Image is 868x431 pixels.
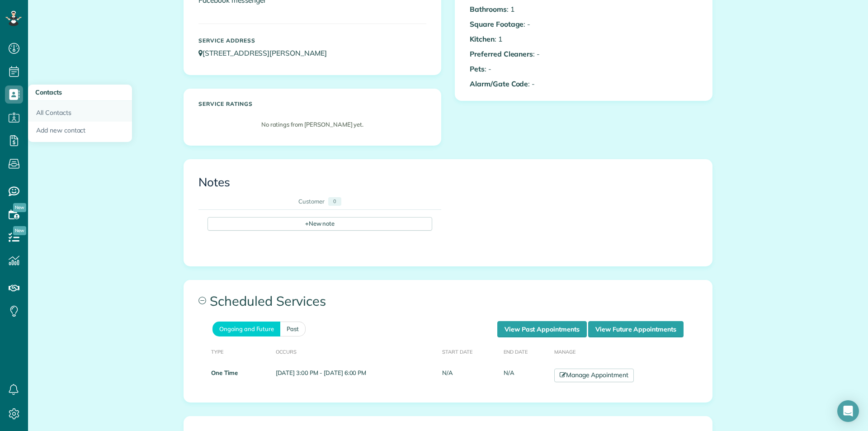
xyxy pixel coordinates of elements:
[470,19,524,28] b: Square Footage
[470,49,533,58] b: Preferred Cleaners
[198,48,335,57] a: [STREET_ADDRESS][PERSON_NAME]
[470,79,528,88] b: Alarm/Gate Code
[328,197,341,206] div: 0
[298,197,325,206] div: Customer
[13,203,26,212] span: New
[470,4,577,14] p: : 1
[470,34,495,43] b: Kitchen
[28,122,132,142] a: Add new contact
[439,365,500,386] td: N/A
[554,369,634,382] a: Manage Appointment
[198,176,698,189] h3: Notes
[198,38,426,43] h5: Service Address
[470,49,577,59] p: : -
[837,400,859,422] div: Open Intercom Messenger
[203,120,422,129] p: No ratings from [PERSON_NAME] yet.
[588,321,684,337] a: View Future Appointments
[13,226,26,235] span: New
[35,88,62,96] span: Contacts
[470,64,577,74] p: : -
[497,321,587,337] a: View Past Appointments
[272,337,439,365] th: Occurs
[198,337,272,365] th: Type
[184,280,712,321] a: Scheduled Services
[305,219,309,227] span: +
[272,365,439,386] td: [DATE] 3:00 PM - [DATE] 6:00 PM
[500,365,551,386] td: N/A
[211,369,238,376] strong: One Time
[500,337,551,365] th: End Date
[470,19,577,29] p: : -
[212,322,280,336] a: Ongoing and Future
[28,101,132,122] a: All Contacts
[198,101,426,107] h5: Service ratings
[470,5,507,14] b: Bathrooms
[470,79,577,89] p: : -
[551,337,698,365] th: Manage
[208,217,432,231] div: New note
[470,64,485,73] b: Pets
[439,337,500,365] th: Start Date
[470,34,577,44] p: : 1
[280,322,306,336] a: Past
